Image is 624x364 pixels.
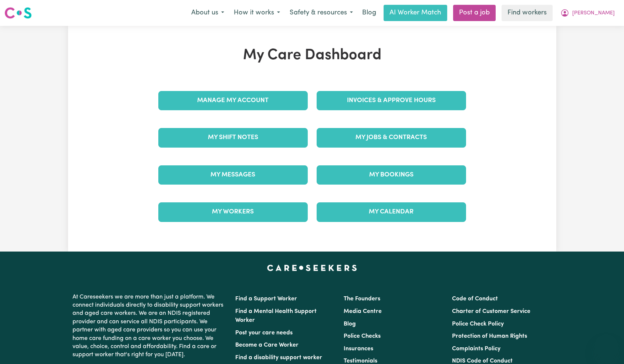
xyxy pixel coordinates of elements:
a: Post a job [453,5,496,21]
a: Charter of Customer Service [452,309,530,314]
a: Insurances [344,346,373,352]
a: Code of Conduct [452,296,498,302]
a: My Jobs & Contracts [317,128,466,147]
button: My Account [556,5,620,21]
a: Police Check Policy [452,321,504,327]
a: Find a Mental Health Support Worker [235,309,317,323]
a: Protection of Human Rights [452,333,527,339]
button: About us [186,5,229,21]
a: My Shift Notes [158,128,308,147]
a: My Messages [158,165,308,185]
a: Testimonials [344,358,377,364]
button: How it works [229,5,285,21]
a: AI Worker Match [384,5,447,21]
a: Find a disability support worker [235,355,322,361]
a: Careseekers home page [267,265,357,271]
a: Invoices & Approve Hours [317,91,466,110]
h1: My Care Dashboard [154,47,470,64]
p: At Careseekers we are more than just a platform. We connect individuals directly to disability su... [72,290,226,362]
a: Post your care needs [235,330,293,336]
a: Manage My Account [158,91,308,110]
a: My Workers [158,202,308,222]
button: Safety & resources [285,5,358,21]
a: My Bookings [317,165,466,185]
a: My Calendar [317,202,466,222]
img: Careseekers logo [4,6,32,20]
a: Blog [344,321,356,327]
a: Media Centre [344,309,382,314]
a: NDIS Code of Conduct [452,358,513,364]
a: Blog [358,5,381,21]
a: The Founders [344,296,380,302]
a: Find a Support Worker [235,296,297,302]
a: Become a Care Worker [235,342,298,348]
a: Find workers [502,5,553,21]
a: Careseekers logo [4,4,32,21]
a: Complaints Policy [452,346,500,352]
span: [PERSON_NAME] [572,9,615,17]
iframe: Button to launch messaging window [594,334,618,358]
a: Police Checks [344,333,381,339]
